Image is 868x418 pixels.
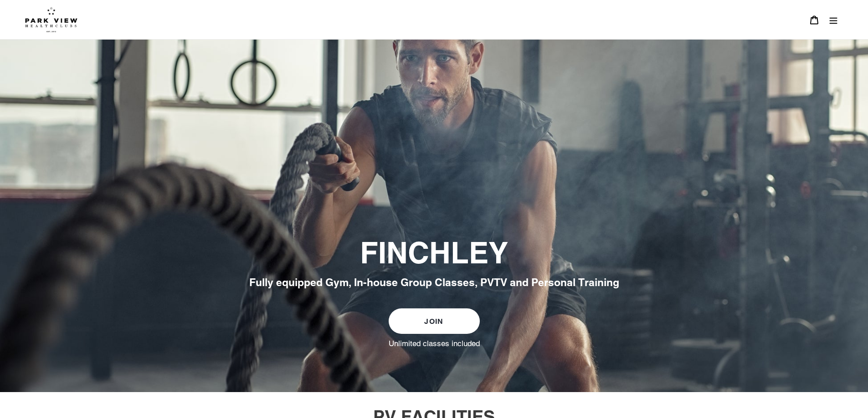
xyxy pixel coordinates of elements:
[249,276,619,288] span: Fully equipped Gym, In-house Group Classes, PVTV and Personal Training
[186,236,683,271] h2: FINCHLEY
[824,10,843,30] button: Menu
[389,308,480,334] a: JOIN
[25,7,77,32] img: Park view health clubs is a gym near you.
[389,338,480,348] label: Unlimited classes included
